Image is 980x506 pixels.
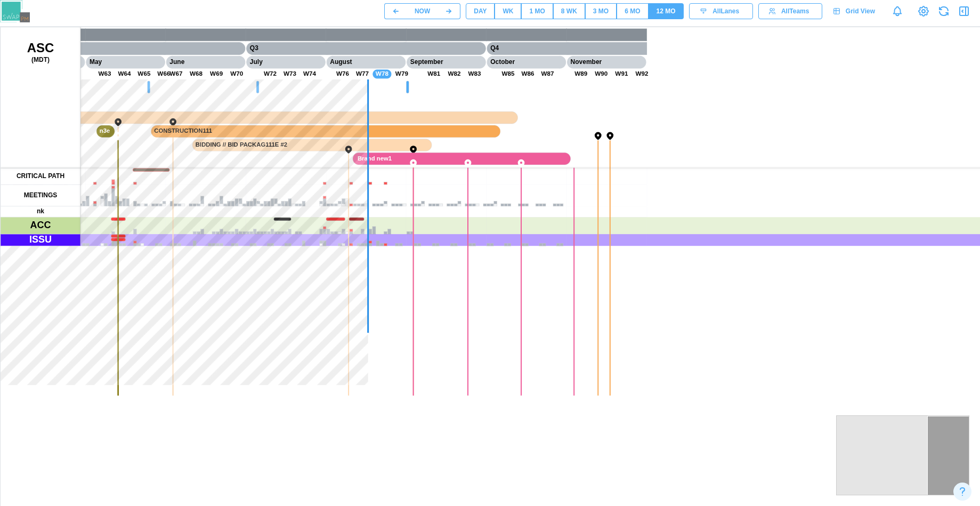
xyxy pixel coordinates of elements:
[758,3,822,19] button: AllTeams
[415,6,430,17] div: NOW
[936,4,951,19] button: Refresh Grid
[846,4,875,19] span: Grid View
[495,3,521,19] button: WK
[503,6,513,17] div: WK
[585,3,617,19] button: 3 MO
[916,4,931,19] a: View Project
[888,2,906,20] a: Notifications
[529,6,545,17] div: 1 MO
[781,4,809,19] span: All Teams
[593,6,609,17] div: 3 MO
[553,3,585,19] button: 8 WK
[521,3,553,19] button: 1 MO
[474,6,487,17] div: DAY
[828,3,883,19] a: Grid View
[625,6,640,17] div: 6 MO
[712,4,739,19] span: All Lanes
[657,6,676,17] div: 12 MO
[561,6,577,17] div: 8 WK
[617,3,648,19] button: 6 MO
[689,3,753,19] button: AllLanes
[649,3,684,19] button: 12 MO
[407,3,438,19] button: NOW
[957,4,971,19] button: Open Drawer
[466,3,495,19] button: DAY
